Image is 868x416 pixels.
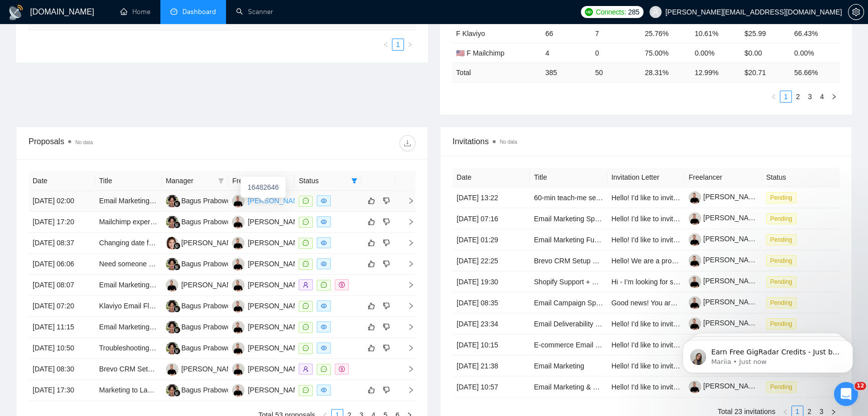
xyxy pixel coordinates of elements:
[591,43,640,63] td: 0
[248,279,305,290] div: [PERSON_NAME]
[365,258,377,270] button: like
[99,365,241,373] a: Brevo CRM Setup and Ongoing Management
[166,363,178,375] img: GH
[166,321,178,333] img: BP
[780,91,791,102] a: 1
[248,384,305,395] div: [PERSON_NAME]
[380,39,392,51] button: left
[453,135,839,148] span: Invitations
[453,271,530,292] td: [DATE] 19:30
[534,215,616,223] a: Email Marketing Specialist
[181,258,231,269] div: Bagus Prabowo
[607,168,685,187] th: Invitation Letter
[689,256,761,264] a: [PERSON_NAME]
[456,49,504,57] a: 🇺🇸 F Mailchimp
[383,323,390,331] span: dislike
[766,213,796,224] span: Pending
[241,177,286,198] div: 16482646
[399,281,414,288] span: right
[534,236,749,244] a: Email Marketing Funnel Migration from ConvertKit to ActiveCampaign
[166,258,178,270] img: BP
[228,171,295,191] th: Freelancer
[95,212,162,233] td: Mailchimp expert to setup an email marketing pipeline
[166,237,178,249] img: KH
[368,260,375,268] span: like
[232,280,305,288] a: GH[PERSON_NAME]
[740,43,790,63] td: $0.00
[303,303,309,309] span: message
[585,8,593,16] img: upwork-logo.png
[321,366,327,372] span: message
[232,196,305,204] a: GH[PERSON_NAME]
[351,178,357,184] span: filter
[166,279,178,291] img: GH
[99,302,251,310] a: Klaviyo Email Flows Filtering and Technical Audit
[166,364,239,372] a: GH[PERSON_NAME]
[232,279,245,291] img: GH
[399,197,414,204] span: right
[248,195,305,206] div: [PERSON_NAME]
[399,260,414,267] span: right
[29,171,95,191] th: Date
[248,300,305,311] div: [PERSON_NAME]
[383,239,390,247] span: dislike
[166,238,258,246] a: KH[PERSON_NAME] Heart
[530,271,607,292] td: Shopify Support + Klaviyo Email Flow Setup, Build & Design
[780,91,792,103] li: 1
[232,322,305,330] a: GH[PERSON_NAME]
[248,237,305,248] div: [PERSON_NAME]
[99,239,373,247] a: Changing date for a webinar that is set through click funnels, zoom and active campaign
[399,239,414,246] span: right
[232,238,305,246] a: GH[PERSON_NAME]
[689,233,701,246] img: c12q8UQqTCt9uInQ4QNesLNq05VpULIt_5oE0K8xmHGTWpRK1uIq74pYAyliNDDF3N
[804,91,816,103] li: 3
[248,216,305,227] div: [PERSON_NAME]
[321,198,327,204] span: eye
[453,208,530,229] td: [DATE] 07:16
[365,195,377,207] button: like
[303,261,309,267] span: message
[380,384,392,396] button: dislike
[689,235,761,243] a: [PERSON_NAME]
[828,91,840,103] li: Next Page
[181,300,231,311] div: Bagus Prabowo
[392,39,403,50] a: 1
[768,91,780,103] button: left
[380,39,392,51] li: Previous Page
[500,139,517,145] span: No data
[166,216,178,228] img: BP
[248,342,305,353] div: [PERSON_NAME]
[248,321,305,332] div: [PERSON_NAME]
[534,257,676,265] a: Brevo CRM Setup and Ongoing Management
[383,386,390,394] span: dislike
[380,342,392,354] button: dislike
[452,63,541,82] td: Total
[407,42,413,48] span: right
[232,216,245,228] img: GH
[534,278,721,286] a: Shopify Support + Klaviyo Email Flow Setup, Build & Design
[740,63,790,82] td: $ 20.71
[534,299,716,307] a: Email Campaign Specialist Needed for Targeted Marketing
[628,7,639,18] span: 285
[349,173,359,188] span: filter
[232,384,245,396] img: GH
[689,317,701,330] img: c12q8UQqTCt9uInQ4QNesLNq05VpULIt_5oE0K8xmHGTWpRK1uIq74pYAyliNDDF3N
[232,321,245,333] img: GH
[181,279,239,290] div: [PERSON_NAME]
[766,234,796,245] span: Pending
[166,175,214,186] span: Manager
[766,192,796,203] span: Pending
[766,255,796,266] span: Pending
[232,343,305,351] a: GH[PERSON_NAME]
[790,43,840,63] td: 0.00%
[339,282,345,288] span: dollar
[166,385,231,393] a: BPBagus Prabowo
[232,258,245,270] img: GH
[23,30,39,46] img: Profile image for Mariia
[95,254,162,275] td: Need someone who can run weekly newsletter for shopify store
[303,387,309,393] span: message
[816,91,827,102] a: 4
[453,250,530,271] td: [DATE] 22:25
[99,197,262,205] a: Email Marketing Specialist Needed for Shopify Store
[95,191,162,212] td: Email Marketing Specialist Needed for Shopify Store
